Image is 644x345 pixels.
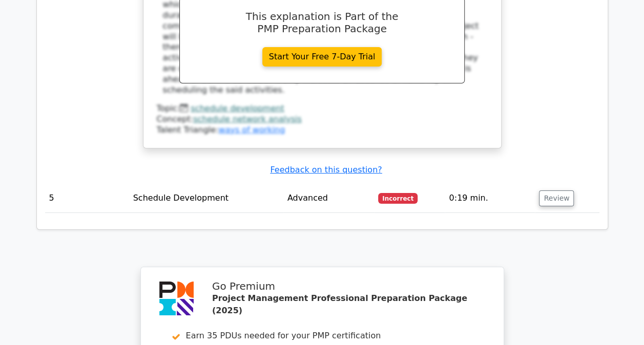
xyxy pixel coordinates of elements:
[378,193,418,203] span: Incorrect
[129,184,283,213] td: Schedule Development
[157,103,488,135] div: Talent Triangle:
[283,184,374,213] td: Advanced
[193,114,302,124] a: schedule network analysis
[157,114,488,125] div: Concept:
[539,190,574,206] button: Review
[45,184,129,213] td: 5
[262,47,382,67] a: Start Your Free 7-Day Trial
[270,165,382,175] a: Feedback on this question?
[218,125,285,135] a: ways of working
[157,103,488,114] div: Topic:
[191,103,284,113] a: schedule development
[445,184,535,213] td: 0:19 min.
